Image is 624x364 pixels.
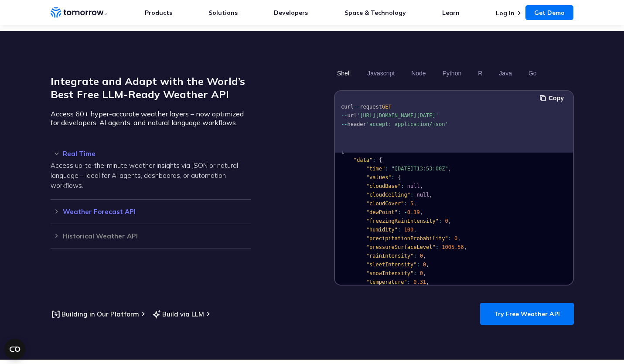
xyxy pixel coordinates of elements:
span: GET [382,104,391,110]
span: : [391,174,394,180]
a: Developers [274,9,308,17]
span: null [416,192,429,198]
h2: Integrate and Adapt with the World’s Best Free LLM-Ready Weather API [51,75,251,101]
a: Building in Our Platform [51,309,139,320]
span: , [423,270,426,276]
span: : [448,235,451,242]
span: "snowIntensity" [366,270,413,276]
span: 1005.56 [442,244,464,250]
a: Get Demo [525,5,573,20]
span: -- [353,104,359,110]
a: Solutions [208,9,238,17]
span: : [385,166,388,172]
span: { [378,157,382,163]
span: 0 [454,235,457,242]
span: : [410,192,413,198]
span: , [448,166,451,172]
span: "cloudBase" [366,183,400,189]
span: : [398,209,401,215]
span: 0 [445,218,448,224]
span: { [398,174,401,180]
a: Build via LLM [151,309,204,320]
span: , [413,227,416,233]
span: null [407,183,419,189]
span: , [429,192,432,198]
span: : [401,183,404,189]
span: : [372,157,375,163]
span: "values" [366,174,391,180]
span: "cloudCeiling" [366,192,410,198]
span: -- [341,121,347,127]
span: header [347,121,366,127]
span: : [407,279,410,285]
span: : [404,201,407,207]
span: , [426,279,429,285]
button: Copy [540,93,566,103]
span: "dewPoint" [366,209,397,215]
span: : [398,227,401,233]
button: R [475,66,485,81]
span: : [435,244,438,250]
span: "humidity" [366,227,397,233]
span: , [419,209,423,215]
span: : [413,253,416,259]
button: Go [525,66,539,81]
span: 0.31 [413,279,426,285]
span: "pressureSurfaceLevel" [366,244,435,250]
a: Try Free Weather API [480,303,574,325]
span: , [457,235,460,242]
span: "time" [366,166,385,172]
span: "[DATE]T13:53:00Z" [391,166,448,172]
span: , [413,201,416,207]
span: , [426,262,429,268]
span: : [416,262,419,268]
span: '[URL][DOMAIN_NAME][DATE]' [357,112,439,119]
span: "data" [353,157,372,163]
span: "temperature" [366,279,407,285]
a: Home link [51,6,107,19]
span: "cloudCover" [366,201,404,207]
span: -- [341,112,347,119]
a: Space & Technology [344,9,406,17]
p: Access up-to-the-minute weather insights via JSON or natural language – ideal for AI agents, dash... [51,160,251,191]
span: 0.19 [407,209,419,215]
span: 0 [419,253,423,259]
span: - [404,209,407,215]
a: Learn [442,9,460,17]
span: 'accept: application/json' [366,121,448,127]
span: { [341,148,344,154]
span: : [438,218,441,224]
span: , [464,244,467,250]
span: , [419,183,423,189]
span: : [413,270,416,276]
span: , [448,218,451,224]
p: Access 60+ hyper-accurate weather layers – now optimized for developers, AI agents, and natural l... [51,109,251,127]
span: 0 [419,270,423,276]
span: request [360,104,382,110]
span: , [423,253,426,259]
button: Python [439,66,464,81]
span: 100 [404,227,413,233]
span: curl [341,104,354,110]
button: Shell [334,66,354,81]
span: url [347,112,357,119]
span: 5 [410,201,413,207]
h3: Historical Weather API [51,233,251,239]
a: Log In [496,9,515,17]
span: "freezingRainIntensity" [366,218,438,224]
h3: Weather Forecast API [51,208,251,215]
button: Open CMP widget [4,339,25,360]
button: Node [408,66,429,81]
button: Java [496,66,515,81]
button: Javascript [364,66,398,81]
span: "rainIntensity" [366,253,413,259]
span: "sleetIntensity" [366,262,416,268]
span: 0 [423,262,426,268]
h3: Real Time [51,150,251,157]
a: Products [145,9,172,17]
span: "precipitationProbability" [366,235,448,242]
